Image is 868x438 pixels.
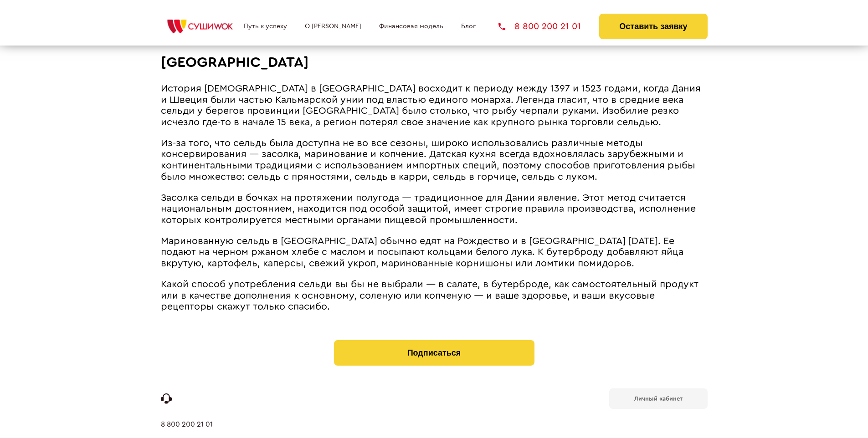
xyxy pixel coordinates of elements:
a: Блог [461,23,476,30]
a: 8 800 200 21 01 [498,22,581,31]
span: [GEOGRAPHIC_DATA] [161,55,308,70]
span: Маринованную сельдь в [GEOGRAPHIC_DATA] обычно едят на Рождество и в [GEOGRAPHIC_DATA] [DATE]. Ее... [161,236,683,268]
button: Оставить заявку [599,14,707,39]
a: Личный кабинет [609,388,708,409]
b: Личный кабинет [634,396,683,402]
span: Засолка сельди в бочках на протяжении полугода ― традиционное для Дании явление. Этот метод счита... [161,193,696,225]
span: История [DEMOGRAPHIC_DATA] в [GEOGRAPHIC_DATA] восходит к периоду между 1397 и 1523 годами, когда... [161,84,701,127]
a: Путь к успеху [244,23,287,30]
span: Какой способ употребления сельди вы бы не выбрали ― в салате, в бутерброде, как самостоятельный п... [161,280,699,311]
a: О [PERSON_NAME] [305,23,361,30]
button: Подписаться [334,340,534,366]
a: Финансовая модель [379,23,443,30]
span: 8 800 200 21 01 [514,22,581,31]
span: Из-за того, что сельдь была доступна не во все сезоны, широко использовались различные методы кон... [161,138,695,182]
